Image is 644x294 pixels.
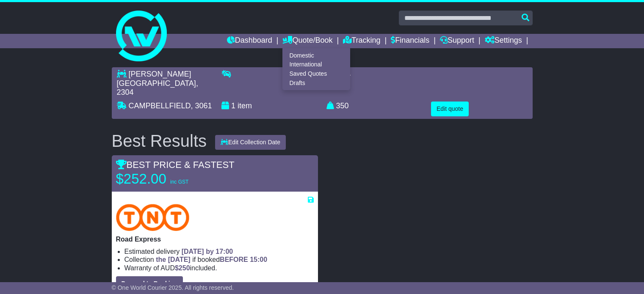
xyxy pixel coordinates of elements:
[227,34,272,48] a: Dashboard
[117,79,198,97] span: , 2304
[282,34,332,48] a: Quote/Book
[108,132,211,150] div: Best Results
[431,102,469,116] button: Edit quote
[116,235,314,243] p: Road Express
[283,69,350,79] a: Saved Quotes
[124,247,314,256] li: Estimated delivery
[283,60,350,69] a: International
[343,34,380,48] a: Tracking
[283,51,350,60] a: Domestic
[336,102,349,110] span: 350
[116,170,222,187] p: $252.00
[156,256,267,263] span: if booked
[283,78,350,88] a: Drafts
[215,135,286,150] button: Edit Collection Date
[485,34,522,48] a: Settings
[124,256,314,264] li: Collection
[117,70,196,88] span: [PERSON_NAME][GEOGRAPHIC_DATA]
[220,256,248,263] span: BEFORE
[116,159,235,170] span: BEST PRICE & FASTEST
[129,102,191,110] span: CAMPBELLFIELD
[116,276,183,291] button: Proceed to Booking
[391,34,429,48] a: Financials
[116,204,190,231] img: TNT Domestic: Road Express
[182,248,233,255] span: [DATE] by 17:00
[112,284,234,291] span: © One World Courier 2025. All rights reserved.
[170,179,188,185] span: inc GST
[238,102,252,110] span: item
[231,102,235,110] span: 1
[156,256,190,263] span: the [DATE]
[179,264,190,272] span: 250
[124,264,314,272] li: Warranty of AUD included.
[175,264,190,272] span: $
[440,34,474,48] a: Support
[191,102,212,110] span: , 3061
[282,48,350,90] div: Quote/Book
[250,256,267,263] span: 15:00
